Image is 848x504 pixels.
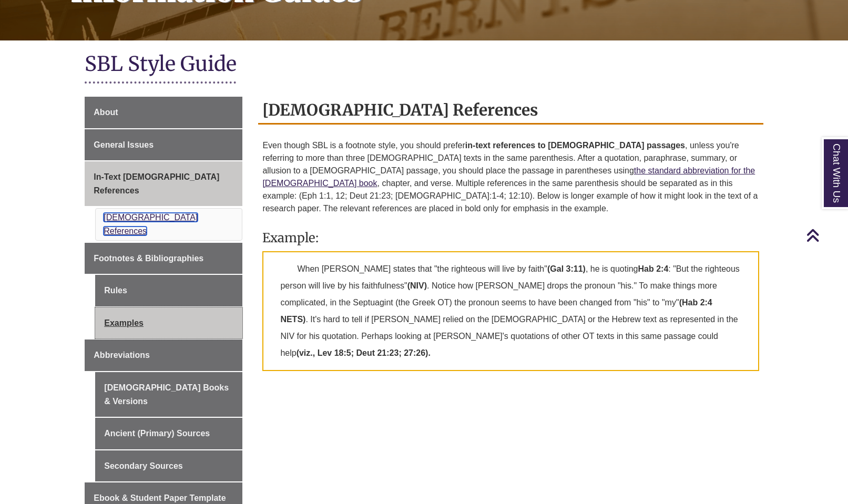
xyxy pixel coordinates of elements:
p: Even though SBL is a footnote style, you should prefer , unless you're referring to more than thr... [262,135,759,219]
span: Ebook & Student Paper Template [94,493,226,502]
a: Ancient (Primary) Sources [95,418,242,449]
strong: (NIV) [407,281,427,290]
strong: (Gal 3:11) [547,264,586,273]
h2: [DEMOGRAPHIC_DATA] References [258,97,763,125]
a: Rules [95,275,242,306]
a: In-Text [DEMOGRAPHIC_DATA] References [85,161,242,206]
a: Footnotes & Bibliographies [85,243,242,274]
a: Secondary Sources [95,450,242,482]
strong: (Hab 2:4 NETS) [280,298,712,324]
strong: Hab 2:4 [638,264,669,273]
a: About [85,97,242,128]
a: Back to Top [806,228,845,242]
span: Abbreviations [94,351,150,359]
span: General Issues [94,140,154,149]
span: Footnotes & Bibliographies [94,254,203,263]
strong: in-text references to [DEMOGRAPHIC_DATA] passages [465,141,685,150]
h3: Example: [262,230,759,246]
span: About [94,108,118,117]
h1: SBL Style Guide [85,51,763,79]
a: General Issues [85,129,242,161]
p: When [PERSON_NAME] states that "the righteous will live by faith" , he is quoting : "But the righ... [262,251,759,371]
strong: (viz., Lev 18:5; Deut 21:23; 27:26). [297,348,431,357]
a: Examples [95,307,242,339]
span: In-Text [DEMOGRAPHIC_DATA] References [94,172,219,195]
a: Abbreviations [85,340,242,371]
a: [DEMOGRAPHIC_DATA] References [104,213,198,235]
a: [DEMOGRAPHIC_DATA] Books & Versions [95,372,242,417]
